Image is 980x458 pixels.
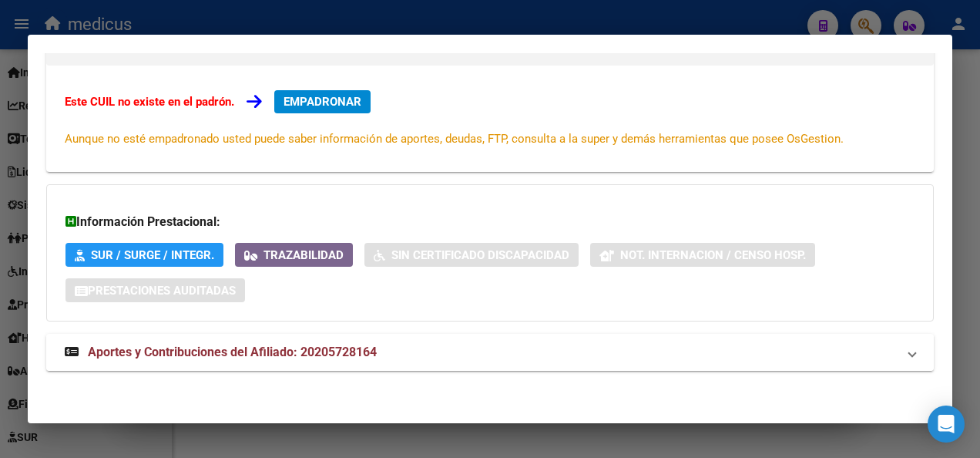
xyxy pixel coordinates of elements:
h3: Información Prestacional: [65,213,915,231]
span: Not. Internacion / Censo Hosp. [620,248,806,262]
button: Prestaciones Auditadas [65,278,245,302]
span: Trazabilidad [263,248,344,262]
button: Not. Internacion / Censo Hosp. [590,243,815,267]
button: Sin Certificado Discapacidad [364,243,579,267]
button: EMPADRONAR [274,90,371,113]
span: EMPADRONAR [284,95,361,109]
button: SUR / SURGE / INTEGR. [65,243,223,267]
span: Aunque no esté empadronado usted puede saber información de aportes, deudas, FTP, consulta a la s... [65,132,844,146]
span: Aportes y Contribuciones del Afiliado: 20205728164 [88,345,377,359]
span: Sin Certificado Discapacidad [391,248,569,262]
span: Prestaciones Auditadas [88,284,236,298]
mat-expansion-panel-header: Aportes y Contribuciones del Afiliado: 20205728164 [46,334,934,371]
span: SUR / SURGE / INTEGR. [91,248,214,262]
div: Datos de Empadronamiento [46,66,934,172]
div: Open Intercom Messenger [928,406,965,443]
strong: Este CUIL no existe en el padrón. [65,95,234,109]
button: Trazabilidad [235,243,353,267]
